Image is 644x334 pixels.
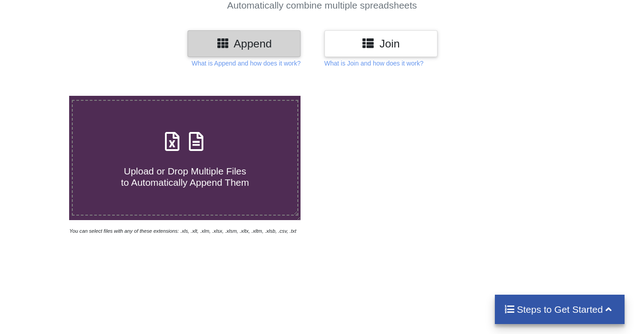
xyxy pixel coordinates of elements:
[69,228,296,234] i: You can select files with any of these extensions: .xls, .xlt, .xlm, .xlsx, .xlsm, .xltx, .xltm, ...
[121,166,249,188] span: Upload or Drop Multiple Files to Automatically Append Them
[331,37,431,50] h3: Join
[324,59,423,68] p: What is Join and how does it work?
[192,59,301,68] p: What is Append and how does it work?
[504,304,616,315] h4: Steps to Get Started
[194,37,294,50] h3: Append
